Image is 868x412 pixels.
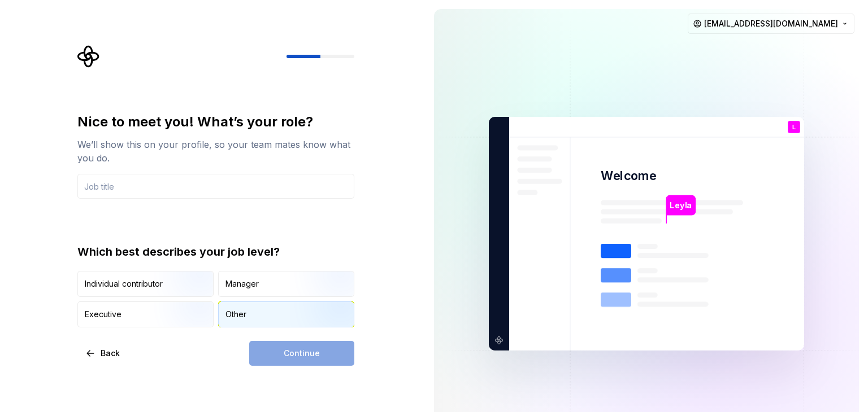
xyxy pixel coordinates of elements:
[101,348,120,359] span: Back
[77,113,354,131] div: Nice to meet you! What’s your role?
[77,174,354,199] input: Job title
[688,14,854,34] button: [EMAIL_ADDRESS][DOMAIN_NAME]
[601,168,656,184] p: Welcome
[77,138,354,165] div: We’ll show this on your profile, so your team mates know what you do.
[85,278,163,290] div: Individual contributor
[77,341,129,366] button: Back
[225,309,246,320] div: Other
[225,278,259,290] div: Manager
[670,199,692,212] p: Leyla
[85,309,121,320] div: Executive
[77,45,100,68] svg: Supernova Logo
[77,244,354,260] div: Which best describes your job level?
[704,18,838,29] span: [EMAIL_ADDRESS][DOMAIN_NAME]
[792,124,796,130] p: L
